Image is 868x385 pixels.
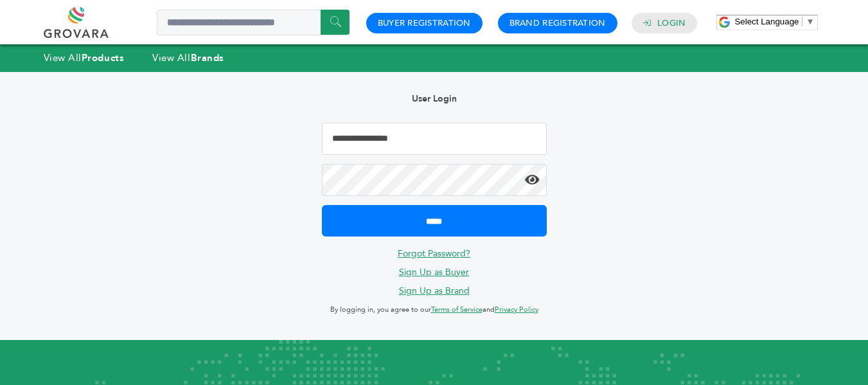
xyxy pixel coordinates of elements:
a: Sign Up as Buyer [399,266,469,278]
strong: Brands [191,51,224,64]
input: Search a product or brand... [157,10,350,35]
a: Brand Registration [509,17,606,29]
b: User Login [412,93,457,105]
span: Select Language [734,17,799,26]
span: ​ [802,17,802,26]
strong: Products [82,51,124,64]
a: Sign Up as Brand [399,285,470,297]
a: Privacy Policy [495,305,538,314]
a: Select Language​ [734,17,814,26]
input: Email Address [322,123,547,155]
a: Forgot Password? [398,247,470,260]
p: By logging in, you agree to our and [322,302,547,318]
a: View AllBrands [152,51,224,64]
a: Terms of Service [431,305,483,314]
a: View AllProducts [44,51,125,64]
input: Password [322,164,547,196]
a: Login [657,17,686,29]
span: ▼ [806,17,814,26]
a: Buyer Registration [378,17,471,29]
